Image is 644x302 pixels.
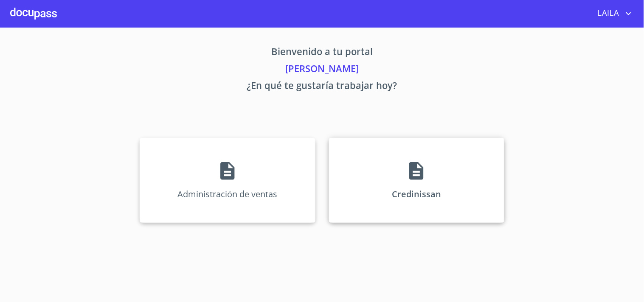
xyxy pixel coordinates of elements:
p: ¿En qué te gustaría trabajar hoy? [61,78,584,95]
p: Bienvenido a tu portal [61,45,584,62]
p: Administración de ventas [177,188,277,200]
p: Credinissan [392,188,441,200]
button: account of current user [591,7,634,20]
p: [PERSON_NAME] [61,62,584,78]
span: LAILA [591,7,624,20]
